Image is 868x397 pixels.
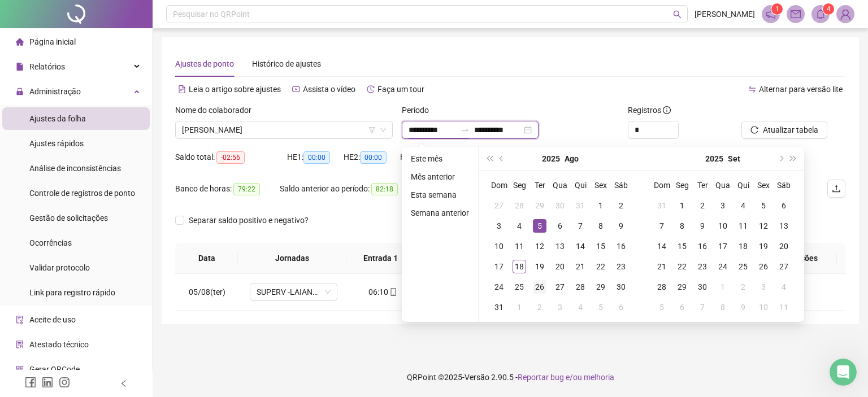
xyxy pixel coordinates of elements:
td: 2025-08-05 [530,216,550,236]
span: Análise de inconsistências [29,164,121,173]
td: 2025-08-01 [591,195,611,216]
td: 2025-09-19 [753,236,774,256]
span: reload [750,126,758,134]
div: 9 [614,219,628,233]
label: Período [402,104,436,116]
td: 2025-09-18 [733,236,753,256]
td: 2025-07-27 [489,195,509,216]
td: 2025-10-09 [733,297,753,317]
span: 4 [827,5,831,13]
div: 31 [574,199,587,212]
li: Esta semana [406,188,474,202]
span: Administração [29,87,81,96]
td: 2025-08-26 [530,277,550,297]
div: 9 [736,300,750,314]
span: upload [832,184,841,193]
div: 29 [675,280,689,294]
div: 1 [675,199,689,212]
div: 16 [696,239,709,253]
span: swap [748,85,756,93]
span: home [16,38,24,46]
div: 31 [492,300,506,314]
div: 17 [716,239,730,253]
div: 1 [513,300,526,314]
div: 8 [594,219,607,233]
td: 2025-08-31 [489,297,509,317]
th: Qui [733,175,753,195]
div: 21 [574,260,587,273]
div: 4 [513,219,526,233]
span: to [461,125,470,134]
span: history [367,85,375,93]
div: 13 [777,219,791,233]
div: 9 [696,219,709,233]
span: instagram [59,377,70,388]
td: 2025-09-23 [692,256,713,277]
th: Dom [652,175,672,195]
td: 2025-10-01 [713,277,733,297]
span: Relatórios [29,62,65,71]
td: 2025-09-06 [611,297,631,317]
div: 28 [574,280,587,294]
th: Sáb [774,175,794,195]
td: 2025-09-06 [774,195,794,216]
div: Saldo anterior ao período: [280,182,411,195]
div: 27 [777,260,791,273]
th: Qua [713,175,733,195]
div: 18 [736,239,750,253]
td: 2025-09-20 [774,236,794,256]
td: 2025-08-09 [611,216,631,236]
td: 2025-09-13 [774,216,794,236]
span: bell [815,9,826,19]
td: 2025-09-03 [713,195,733,216]
td: 2025-09-01 [672,195,692,216]
td: 2025-09-29 [672,277,692,297]
span: info-circle [663,106,671,114]
button: month panel [565,147,579,170]
th: Sáb [611,175,631,195]
div: 28 [655,280,669,294]
div: 31 [655,199,669,212]
td: 2025-08-04 [509,216,530,236]
span: 1 [775,5,779,13]
div: 6 [614,300,628,314]
td: 2025-10-06 [672,297,692,317]
div: 1 [594,199,607,212]
div: 14 [574,239,587,253]
div: 13 [553,239,567,253]
span: Ajustes rápidos [29,139,84,148]
span: linkedin [42,377,53,388]
td: 2025-08-28 [570,277,591,297]
td: 2025-09-16 [692,236,713,256]
td: 2025-08-24 [489,277,509,297]
span: left [120,379,128,387]
span: lock [16,88,24,95]
div: 2 [696,199,709,212]
span: mail [791,9,801,19]
td: 2025-09-05 [591,297,611,317]
li: Mês anterior [406,170,474,184]
td: 2025-09-22 [672,256,692,277]
span: 00:00 [360,151,387,164]
span: Controle de registros de ponto [29,189,135,198]
span: Ocorrências [29,238,72,247]
button: super-next-year [787,147,800,170]
td: 2025-10-11 [774,297,794,317]
td: 2025-09-04 [733,195,753,216]
div: 3 [492,219,506,233]
td: 2025-09-28 [652,277,672,297]
td: 2025-09-04 [570,297,591,317]
td: 2025-08-13 [550,236,570,256]
span: Reportar bug e/ou melhoria [518,373,614,382]
td: 2025-08-08 [591,216,611,236]
div: 5 [594,300,607,314]
span: mobile [388,288,397,296]
div: 4 [574,300,587,314]
span: audit [16,316,24,324]
span: Atualizar tabela [763,124,818,136]
div: HE 2: [344,151,400,164]
div: 25 [513,280,526,294]
th: Sex [591,175,611,195]
footer: QRPoint © 2025 - 2.90.5 - [153,357,868,397]
div: 22 [594,260,607,273]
